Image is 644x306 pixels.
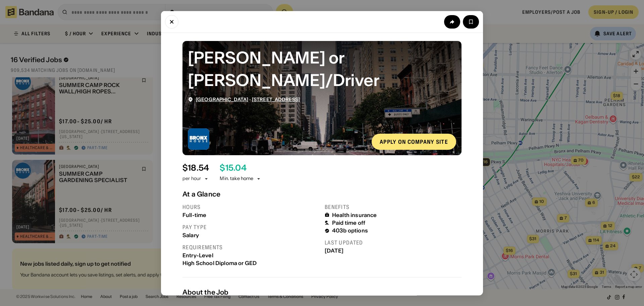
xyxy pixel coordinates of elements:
div: Entry-Level [182,252,319,258]
div: per hour [182,175,201,182]
div: Health insurance [332,212,377,218]
div: Paid time off [332,219,365,226]
div: Porter or Porter/Driver [188,46,456,91]
div: Pay type [182,223,319,230]
div: High School Diploma or GED [182,260,319,266]
div: · [196,96,300,102]
div: 403b options [332,227,368,234]
div: Salary [182,232,319,238]
span: [GEOGRAPHIC_DATA] [196,96,248,102]
div: Hours [182,203,319,210]
button: Close [165,15,178,28]
img: Bronx House Community Center logo [188,128,209,149]
div: Last updated [325,239,462,246]
div: Benefits [325,203,462,210]
div: $ 18.54 [182,163,209,173]
div: Requirements [182,244,319,251]
span: [STREET_ADDRESS] [252,96,300,102]
div: Apply on company site [380,139,448,144]
div: $ 15.04 [220,163,246,173]
div: At a Glance [182,190,462,198]
div: [DATE] [325,248,462,254]
div: Min. take home [220,175,261,182]
div: About the Job [182,288,462,296]
div: Full-time [182,212,319,218]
